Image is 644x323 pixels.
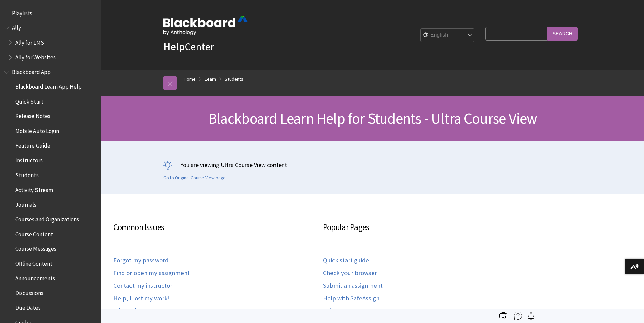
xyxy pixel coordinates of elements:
span: Journals [15,199,37,208]
a: Check your browser [323,269,377,277]
a: Go to Original Course View page. [163,175,227,181]
span: Blackboard App [12,66,51,76]
span: Blackboard Learn App Help [15,81,82,90]
nav: Book outline for Anthology Ally Help [4,22,97,63]
span: Ally for Websites [15,52,56,61]
span: Quick Start [15,96,43,105]
span: Activity Stream [15,184,53,193]
span: Courses and Organizations [15,214,79,223]
a: Submit an assignment [323,282,383,290]
h3: Popular Pages [323,221,532,241]
strong: Help [163,40,185,53]
span: Mobile Auto Login [15,125,59,134]
img: Follow this page [527,312,535,320]
span: Feature Guide [15,140,50,149]
a: Quick start guide [323,257,369,264]
a: Find or open my assignment [113,269,190,277]
a: Students [225,75,243,83]
a: Help, I lost my work! [113,295,170,302]
input: Search [547,27,578,40]
select: Site Language Selector [421,29,475,42]
span: Course Messages [15,243,56,252]
span: Offline Content [15,258,52,267]
span: Instructors [15,155,43,164]
span: Playlists [12,7,32,17]
span: Release Notes [15,111,50,120]
a: Learn [205,75,216,83]
a: HelpCenter [163,40,214,53]
a: Home [184,75,196,83]
img: Blackboard by Anthology [163,16,248,35]
a: Contact my instructor [113,282,172,290]
span: Discussions [15,287,43,296]
a: Take a test [323,307,353,315]
img: Print [499,312,507,320]
span: Announcements [15,273,55,282]
p: You are viewing Ultra Course View content [163,161,582,169]
span: Blackboard Learn Help for Students - Ultra Course View [208,109,538,128]
h3: Common Issues [113,221,316,241]
span: Students [15,169,39,179]
img: More help [514,312,522,320]
nav: Book outline for Playlists [4,7,97,19]
span: Ally [12,22,21,31]
span: Ally for LMS [15,37,44,46]
a: Add or drop a course [113,307,170,315]
a: Forgot my password [113,257,169,264]
span: Due Dates [15,302,41,311]
a: Help with SafeAssign [323,295,379,302]
span: Course Content [15,228,53,238]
